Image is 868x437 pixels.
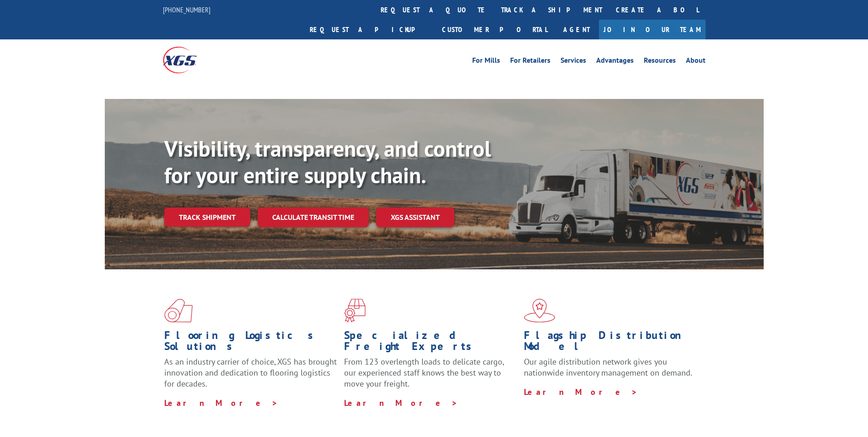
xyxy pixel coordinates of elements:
a: Agent [554,20,599,39]
a: About [686,57,706,67]
a: Learn More > [524,387,638,397]
h1: Flooring Logistics Solutions [164,330,337,356]
a: Join Our Team [599,20,706,39]
img: xgs-icon-focused-on-flooring-red [344,299,366,322]
a: Learn More > [344,398,458,408]
a: For Retailers [510,57,550,67]
h1: Specialized Freight Experts [344,330,517,356]
span: As an industry carrier of choice, XGS has brought innovation and dedication to flooring logistics... [164,356,337,389]
a: [PHONE_NUMBER] [163,5,210,14]
a: Track shipment [164,208,250,227]
b: Visibility, transparency, and control for your entire supply chain. [164,134,491,189]
a: XGS ASSISTANT [376,208,454,227]
a: Request a pickup [303,20,435,39]
a: Services [561,57,586,67]
a: Advantages [596,57,634,67]
a: Calculate transit time [258,208,369,227]
img: xgs-icon-flagship-distribution-model-red [524,299,555,322]
img: xgs-icon-total-supply-chain-intelligence-red [164,299,193,322]
h1: Flagship Distribution Model [524,330,697,356]
span: Our agile distribution network gives you nationwide inventory management on demand. [524,356,692,378]
a: Learn More > [164,398,278,408]
a: Customer Portal [435,20,554,39]
p: From 123 overlength loads to delicate cargo, our experienced staff knows the best way to move you... [344,356,517,397]
a: Resources [644,57,676,67]
a: For Mills [472,57,500,67]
